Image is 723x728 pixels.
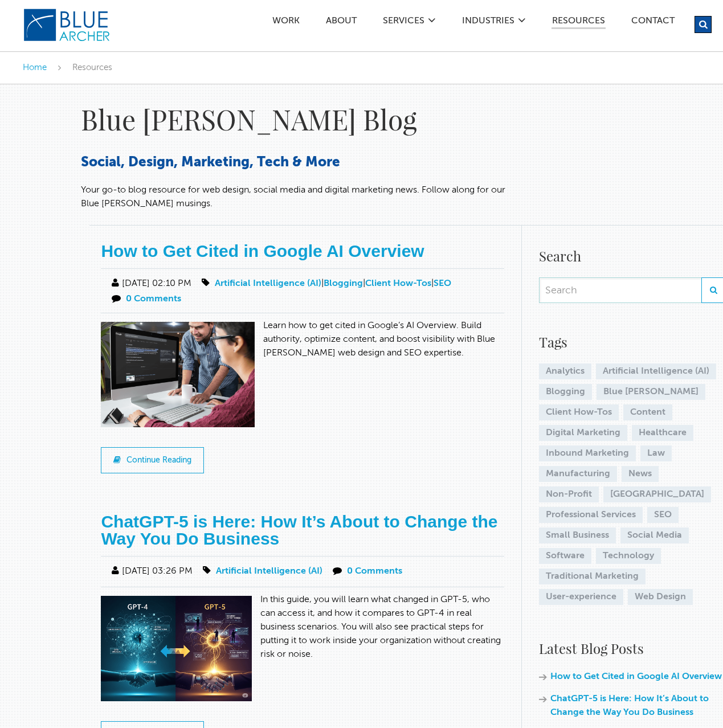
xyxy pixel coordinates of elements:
[550,672,722,681] a: How to Get Cited in Google AI Overview
[552,17,606,29] a: Resources
[539,445,636,461] a: Inbound Marketing
[23,8,111,42] img: Blue Archer Logo
[622,466,659,482] a: News
[539,569,646,584] a: Traditional Marketing
[347,567,402,576] a: 0 Comments
[365,279,431,288] a: Client How-Tos
[382,17,425,28] a: SERVICES
[539,425,627,441] a: Digital Marketing
[126,295,181,304] a: 0 Comments
[631,17,675,28] a: Contact
[101,242,424,260] a: How to Get Cited in Google AI Overview
[539,384,592,400] a: Blogging
[539,466,617,482] a: Manufacturing
[81,154,525,172] h3: Social, Design, Marketing, Tech & More
[101,322,263,436] img: 2 professionals looking at a computer that shows Google SERP result for How to Get Cited in Googl...
[539,277,702,303] input: Search
[101,593,504,661] p: In this guide, you will learn what changed in GPT-5, who can access it, and how it compares to GP...
[101,319,504,360] p: Learn how to get cited in Google’s AI Overview. Build authority, optimize content, and boost visi...
[215,279,321,288] a: Artificial Intelligence (AI)
[628,589,693,605] a: Web Design
[620,527,689,543] a: Social Media
[632,425,693,441] a: Healthcare
[623,404,672,420] a: Content
[539,486,599,502] a: Non-Profit
[539,507,643,523] a: Professional Services
[539,363,591,379] a: Analytics
[539,548,591,564] a: Software
[23,63,47,72] a: Home
[325,17,357,28] a: ABOUT
[109,567,193,576] span: [DATE] 03:26 PM
[461,17,515,28] a: Industries
[603,486,711,502] a: [GEOGRAPHIC_DATA]
[81,101,525,137] h1: Blue [PERSON_NAME] Blog
[101,512,497,548] a: ChatGPT-5 is Here: How It’s About to Change the Way You Do Business
[72,63,112,72] span: Resources
[199,279,451,288] span: | | |
[596,548,661,564] a: Technology
[539,404,619,420] a: Client How-Tos
[596,363,716,379] a: Artificial Intelligence (AI)
[81,183,525,211] p: Your go-to blog resource for web design, social media and digital marketing news. Follow along fo...
[434,279,451,288] a: SEO
[647,507,679,523] a: SEO
[539,527,616,543] a: Small Business
[550,694,709,717] a: ChatGPT-5 is Here: How It’s About to Change the Way You Do Business
[539,589,623,605] a: User-experience
[597,384,705,400] a: Blue [PERSON_NAME]
[324,279,363,288] a: Blogging
[640,445,672,461] a: Law
[216,567,322,576] a: Artificial Intelligence (AI)
[109,279,191,288] span: [DATE] 02:10 PM
[101,447,204,473] a: Continue Reading
[272,17,300,28] a: Work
